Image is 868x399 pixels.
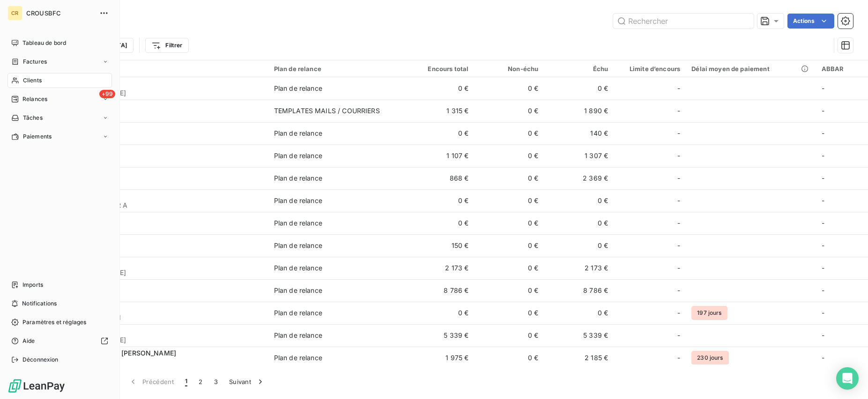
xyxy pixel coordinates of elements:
[544,167,614,189] td: 2 369 €
[405,77,475,100] td: 0 €
[474,77,544,100] td: 0 €
[185,377,187,386] span: 1
[7,73,112,88] a: Clients
[193,372,208,392] button: 2
[822,84,824,92] span: -
[23,132,52,141] span: Paiements
[405,145,475,167] td: 1 107 €
[7,315,112,330] a: Paramètres et réglages
[677,84,680,93] span: -
[822,331,824,339] span: -
[405,212,475,234] td: 0 €
[65,156,263,165] span: [PERSON_NAME]
[23,58,47,66] span: Factures
[22,299,57,308] span: Notifications
[544,324,614,347] td: 5 339 €
[274,218,322,228] div: Plan de relance
[677,151,680,160] span: -
[544,189,614,212] td: 0 €
[274,308,322,318] div: Plan de relance
[544,100,614,122] td: 1 890 €
[405,234,475,257] td: 150 €
[145,38,188,53] button: Filtrer
[7,110,112,125] a: Tâches
[274,129,322,138] div: Plan de relance
[410,65,469,73] div: Encours total
[99,90,115,98] span: +99
[677,106,680,116] span: -
[474,279,544,302] td: 0 €
[544,212,614,234] td: 0 €
[7,129,112,144] a: Paiements
[274,151,322,160] div: Plan de relance
[474,122,544,145] td: 0 €
[65,268,263,277] span: C [PERSON_NAME]
[274,331,322,340] div: Plan de relance
[7,36,112,51] a: Tableau de bord
[822,107,824,115] span: -
[23,114,43,122] span: Tâches
[822,65,862,73] div: ABBAR
[474,145,544,167] td: 0 €
[691,351,728,365] span: 230 jours
[822,129,824,137] span: -
[613,14,754,29] input: Rechercher
[691,65,810,73] div: Délai moyen de paiement
[619,65,680,73] div: Limite d’encours
[836,367,859,390] div: Open Intercom Messenger
[405,257,475,279] td: 2 173 €
[7,277,112,292] a: Imports
[822,152,824,160] span: -
[474,189,544,212] td: 0 €
[474,167,544,189] td: 0 €
[474,100,544,122] td: 0 €
[65,246,263,255] span: SAGENT
[474,324,544,347] td: 0 €
[22,337,35,345] span: Aide
[544,279,614,302] td: 8 786 €
[544,302,614,324] td: 0 €
[274,84,322,93] div: Plan de relance
[22,318,86,326] span: Paramètres et réglages
[65,358,263,367] span: C ALFANO
[544,122,614,145] td: 140 €
[677,353,680,363] span: -
[274,263,322,273] div: Plan de relance
[474,212,544,234] td: 0 €
[65,335,263,345] span: C [PERSON_NAME]
[822,241,824,249] span: -
[274,286,322,295] div: Plan de relance
[65,223,263,232] span: C AFKIR
[274,174,322,183] div: Plan de relance
[474,302,544,324] td: 0 €
[480,65,538,73] div: Non-échu
[22,281,43,289] span: Imports
[405,189,475,212] td: 0 €
[123,372,179,392] button: Précédent
[274,106,380,116] div: TEMPLATES MAILS / COURRIERS
[7,334,112,348] a: Aide
[23,76,42,85] span: Clients
[405,302,475,324] td: 0 €
[65,178,263,188] span: [PERSON_NAME]
[474,347,544,369] td: 0 €
[223,372,271,392] button: Suivant
[549,65,608,73] div: Échu
[822,354,824,362] span: -
[544,145,614,167] td: 1 307 €
[677,218,680,228] span: -
[677,286,680,295] span: -
[179,372,193,392] button: 1
[65,349,176,357] span: [PERSON_NAME] [PERSON_NAME]
[474,257,544,279] td: 0 €
[65,111,263,120] span: C ABBAR
[405,324,475,347] td: 5 339 €
[822,174,824,182] span: -
[7,6,22,21] div: CR
[787,14,834,29] button: Actions
[677,129,680,138] span: -
[65,313,263,322] span: C ALAOUI MRANI
[474,234,544,257] td: 0 €
[274,65,399,73] div: Plan de relance
[691,306,727,320] span: 197 jours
